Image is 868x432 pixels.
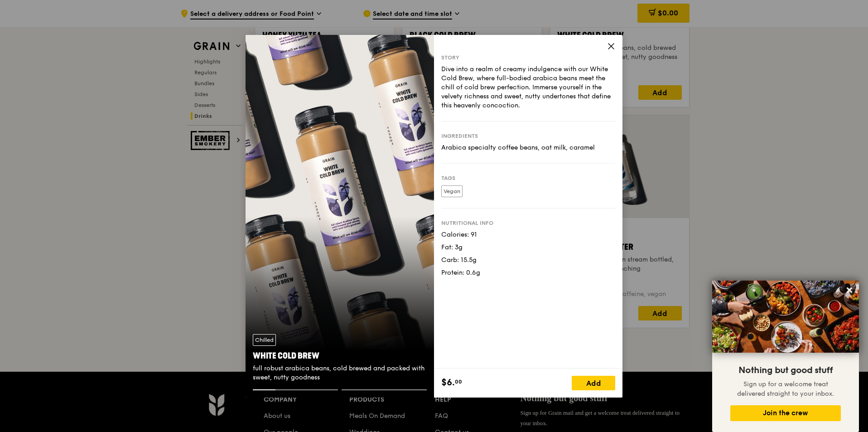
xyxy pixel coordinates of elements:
[730,405,841,421] button: Join the crew
[842,283,857,297] button: Close
[712,281,859,353] img: DSC07876-Edit02-Large.jpeg
[455,378,462,385] span: 00
[253,349,427,362] div: White Cold Brew
[441,185,463,197] label: Vegan
[738,365,833,376] span: Nothing but good stuff
[441,65,615,110] div: Dive into a realm of creamy indulgence with our White Cold Brew, where full-bodied arabica beans ...
[441,268,615,277] div: Protein: 0.6g
[441,143,615,152] div: Arabica specialty coffee beans, oat milk, caramel
[441,376,455,389] span: $6.
[441,175,615,182] div: Tags
[441,54,615,61] div: Story
[441,132,615,140] div: Ingredients
[441,230,615,239] div: Calories: 91
[441,256,615,265] div: Carb: 15.5g
[572,376,615,390] div: Add
[737,380,834,398] span: Sign up for a welcome treat delivered straight to your inbox.
[441,243,615,252] div: Fat: 3g
[253,334,276,346] div: Chilled
[441,219,615,227] div: Nutritional info
[253,364,427,382] div: full robust arabica beans, cold brewed and packed with sweet, nutty goodness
